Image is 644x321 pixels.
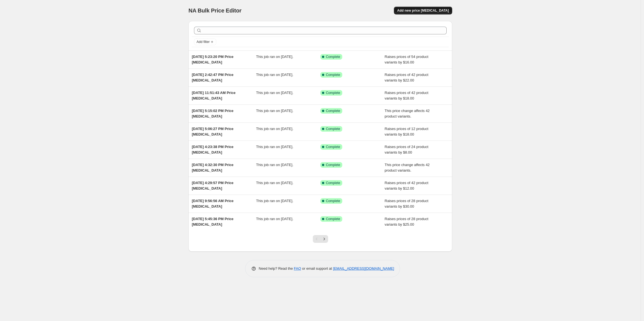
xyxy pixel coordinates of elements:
button: Add filter [194,39,216,45]
span: This job ran on [DATE]. [256,199,293,203]
span: [DATE] 4:23:38 PM Price [MEDICAL_DATA] [192,145,233,154]
span: Add new price [MEDICAL_DATA] [397,8,449,13]
span: Raises prices of 42 product variants by $12.00 [385,181,429,190]
span: [DATE] 4:32:30 PM Price [MEDICAL_DATA] [192,163,233,172]
span: Add filter [197,40,210,44]
span: This job ran on [DATE]. [256,181,293,185]
button: Next [320,235,328,243]
span: Complete [326,145,340,149]
span: Complete [326,217,340,221]
span: This job ran on [DATE]. [256,145,293,149]
span: This price change affects 42 product variants. [385,109,430,118]
span: This job ran on [DATE]. [256,217,293,221]
span: Complete [326,55,340,59]
a: [EMAIL_ADDRESS][DOMAIN_NAME] [333,266,394,271]
button: Add new price [MEDICAL_DATA] [394,7,452,14]
span: This job ran on [DATE]. [256,127,293,131]
span: Complete [326,91,340,95]
span: [DATE] 2:42:47 PM Price [MEDICAL_DATA] [192,73,233,82]
span: Raises prices of 42 product variants by $18.00 [385,91,429,100]
span: This job ran on [DATE]. [256,55,293,59]
nav: Pagination [313,235,328,243]
span: Complete [326,181,340,185]
span: [DATE] 5:06:27 PM Price [MEDICAL_DATA] [192,127,233,136]
span: [DATE] 4:29:57 PM Price [MEDICAL_DATA] [192,181,233,190]
span: Raises prices of 12 product variants by $18.00 [385,127,429,136]
span: [DATE] 9:56:56 AM Price [MEDICAL_DATA] [192,199,233,208]
span: Complete [326,109,340,113]
span: Raises prices of 42 product variants by $22.00 [385,73,429,82]
span: [DATE] 5:45:36 PM Price [MEDICAL_DATA] [192,217,233,226]
span: Complete [326,127,340,131]
span: Complete [326,163,340,167]
span: Complete [326,73,340,77]
span: Raises prices of 28 product variants by $30.00 [385,199,429,208]
span: Need help? Read the [259,266,294,271]
a: FAQ [294,266,301,271]
span: [DATE] 5:15:02 PM Price [MEDICAL_DATA] [192,109,233,118]
span: Complete [326,199,340,203]
span: Raises prices of 24 product variants by $8.00 [385,145,429,154]
span: NA Bulk Price Editor [188,7,241,14]
span: or email support at [301,266,333,271]
span: [DATE] 11:51:43 AM Price [MEDICAL_DATA] [192,91,236,100]
span: Raises prices of 54 product variants by $16.00 [385,55,429,64]
span: This job ran on [DATE]. [256,73,293,77]
span: [DATE] 5:23:20 PM Price [MEDICAL_DATA] [192,55,233,64]
span: This job ran on [DATE]. [256,91,293,95]
span: This job ran on [DATE]. [256,109,293,113]
span: Raises prices of 28 product variants by $25.00 [385,217,429,226]
span: This job ran on [DATE]. [256,163,293,167]
span: This price change affects 42 product variants. [385,163,430,172]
